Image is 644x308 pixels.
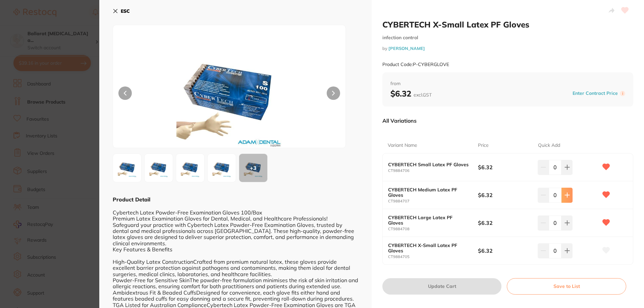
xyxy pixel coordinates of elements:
b: $6.32 [478,191,532,199]
small: CT9884707 [388,199,478,203]
p: Quick Add [538,142,560,149]
b: CYBERTECH Medium Latex PF Gloves [388,187,469,198]
button: ESC [113,5,130,17]
b: $6.32 [478,164,532,171]
button: +3 [239,153,268,182]
b: CYBERTECH Large Latex PF Gloves [388,215,469,226]
label: i [620,91,625,96]
b: CYBERTECH X-Small Latex PF Gloves [388,243,469,253]
span: from [390,80,625,87]
small: CT9884706 [388,169,478,173]
b: CYBERTECH Small Latex PF Gloves [388,162,469,167]
img: NDcwNS5qcGc [178,156,202,180]
b: Product Detail [113,196,150,203]
small: CT9884705 [388,255,478,259]
small: Product Code: P-CYBERGLOVE [382,62,449,67]
b: $6.32 [478,219,532,227]
small: infection control [382,35,633,41]
small: by [382,46,633,51]
img: NDcwNi5qcGc [160,42,299,148]
b: $6.32 [478,247,532,254]
p: All Variations [382,117,417,124]
b: ESC [121,8,130,14]
a: [PERSON_NAME] [388,46,425,51]
button: Update Cart [382,278,501,294]
h2: CYBERTECH X-Small Latex PF Gloves [382,19,633,29]
div: + 3 [239,154,267,182]
button: Enter Contract Price [571,90,620,97]
button: Save to List [507,278,626,294]
span: excl. GST [414,92,432,98]
b: $6.32 [390,88,432,99]
img: NDcwNy5qcGc [147,156,171,180]
img: NDcwNi5qcGc [115,156,139,180]
p: Variant Name [388,142,417,149]
img: NDcwOC5qcGc [210,156,234,180]
p: Price [478,142,489,149]
small: CT9884708 [388,227,478,231]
